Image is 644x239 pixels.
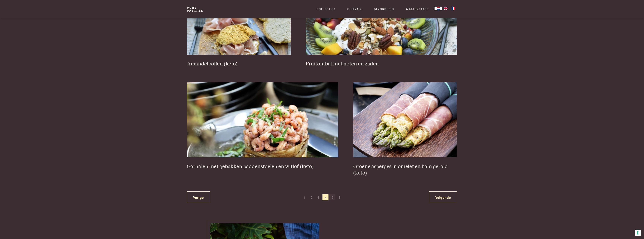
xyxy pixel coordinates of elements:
[187,82,338,170] a: Garnalen met gebakken paddenstoelen en witlof (keto) Garnalen met gebakken paddenstoelen en witlo...
[187,191,210,203] a: Vorige
[309,194,315,200] span: 2
[450,7,457,10] a: FR
[353,82,457,157] img: Groene asperges in omelet en ham gerold (keto)
[442,7,457,10] ul: Language list
[435,7,457,10] aside: Language selected: Nederlands
[347,7,362,11] a: Culinair
[322,194,328,200] span: 4
[442,7,450,10] a: EN
[329,194,335,200] span: 5
[187,61,291,67] h3: Amandelbollen (keto)
[187,6,203,12] a: PurePascale
[187,82,338,157] img: Garnalen met gebakken paddenstoelen en witlof (keto)
[353,82,457,176] a: Groene asperges in omelet en ham gerold (keto) Groene asperges in omelet en ham gerold (keto)
[302,194,308,200] span: 1
[316,194,322,200] span: 3
[435,7,442,10] a: NL
[435,7,442,10] div: Language
[306,61,457,67] h3: Fruitontbijt met noten en zaden
[353,163,457,176] h3: Groene asperges in omelet en ham gerold (keto)
[429,191,457,203] a: Volgende
[374,7,394,11] a: Gezondheid
[187,163,338,170] h3: Garnalen met gebakken paddenstoelen en witlof (keto)
[337,194,343,200] span: 6
[635,230,641,236] button: Uw voorkeuren voor toestemming voor trackingtechnologieën
[406,7,429,11] a: Masterclass
[316,7,335,11] a: Collecties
